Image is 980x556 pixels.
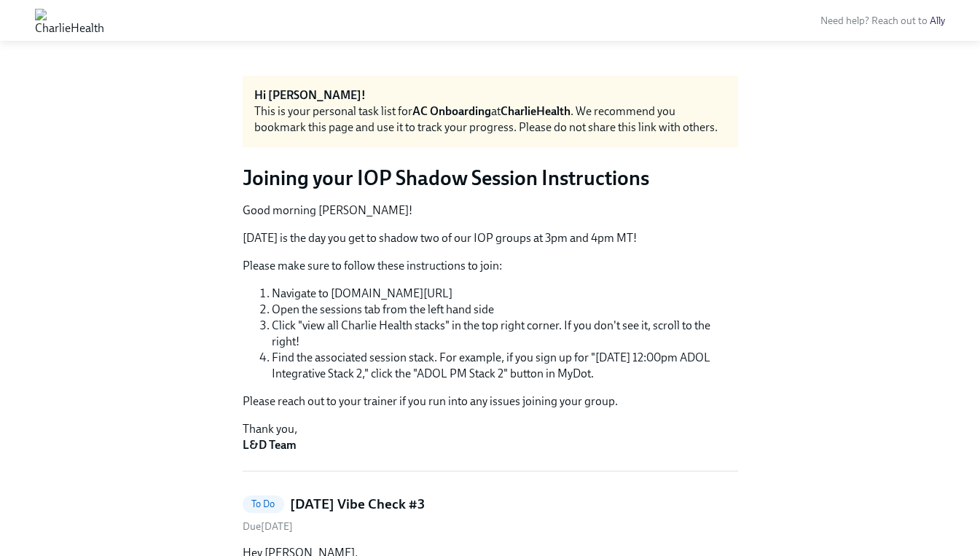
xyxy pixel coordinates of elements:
[243,258,738,274] p: Please make sure to follow these instructions to join:
[243,393,738,410] p: Please reach out to your trainer if you run into any issues joining your group.
[243,165,738,191] h3: Joining your IOP Shadow Session Instructions
[254,103,726,136] div: This is your personal task list for at . We recommend you bookmark this page and use it to track ...
[272,350,738,382] li: Find the associated session stack. For example, if you sign up for "[DATE] 12:00pm ADOL Integrati...
[243,203,738,219] p: Good morning [PERSON_NAME]!
[820,15,945,27] span: Need help? Reach out to
[930,15,945,27] a: Ally
[243,438,297,452] strong: L&D Team
[501,104,571,118] strong: CharlieHealth
[243,230,738,246] p: [DATE] is the day you get to shadow two of our IOP groups at 3pm and 4pm MT!
[254,88,366,102] strong: Hi [PERSON_NAME]!
[35,9,104,32] img: CharlieHealth
[290,495,425,514] h5: [DATE] Vibe Check #3
[272,302,738,318] li: Open the sessions tab from the left hand side
[243,520,293,533] span: Wednesday, August 27th 2025, 3:00 pm
[272,286,738,302] li: Navigate to [DOMAIN_NAME][URL]
[412,104,491,118] strong: AC Onboarding
[243,495,738,533] a: To Do[DATE] Vibe Check #3Due[DATE]
[272,318,738,350] li: Click "view all Charlie Health stacks" in the top right corner. If you don't see it, scroll to th...
[243,421,738,453] p: Thank you,
[243,498,284,509] span: To Do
